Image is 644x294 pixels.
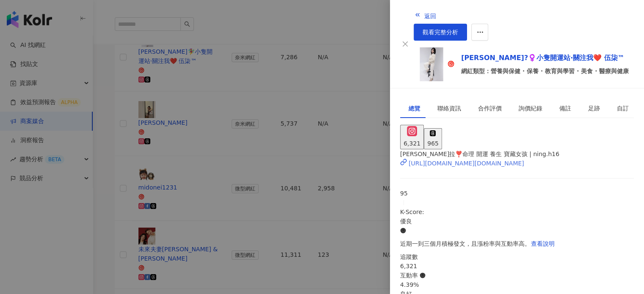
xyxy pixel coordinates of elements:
[400,271,634,280] div: 互動率
[400,39,410,49] button: Close
[559,104,571,113] div: 備註
[531,240,555,247] span: 查看說明
[461,66,629,76] span: 網紅類型：營養與保健 · 保養 · 教育與學習 · 美食 · 醫療與健康
[617,104,629,113] div: 自訂
[400,159,634,168] a: [URL][DOMAIN_NAME][DOMAIN_NAME]
[427,139,439,148] div: 965
[414,7,437,24] button: 返回
[424,13,436,19] span: 返回
[402,41,409,47] span: close
[588,104,600,113] div: 足跡
[409,104,420,113] div: 總覽
[400,280,634,289] div: 4.39%
[424,128,442,149] button: 965
[414,47,454,81] a: KOL Avatar
[400,207,634,235] div: K-Score :
[400,252,634,261] div: 追蹤數
[400,125,424,149] button: 6,321
[404,139,420,148] div: 6,321
[400,261,634,271] div: 6,321
[400,217,634,226] div: 優良
[414,24,467,41] a: 觀看完整分析
[461,53,629,63] a: [PERSON_NAME]?‍♀️小隻開運站·關注我❤️ 伍柒™
[400,151,559,157] span: [PERSON_NAME]拉❣️命理 開運 養生 寶藏女孩 | ning.h16
[478,104,502,113] div: 合作評價
[423,29,458,36] span: 觀看完整分析
[414,47,448,81] img: KOL Avatar
[400,189,634,198] div: 95
[409,159,524,168] div: [URL][DOMAIN_NAME][DOMAIN_NAME]
[519,104,542,113] div: 詢價紀錄
[400,235,634,252] div: 近期一到三個月積極發文，且漲粉率與互動率高。
[531,235,555,252] button: 查看說明
[437,104,461,113] div: 聯絡資訊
